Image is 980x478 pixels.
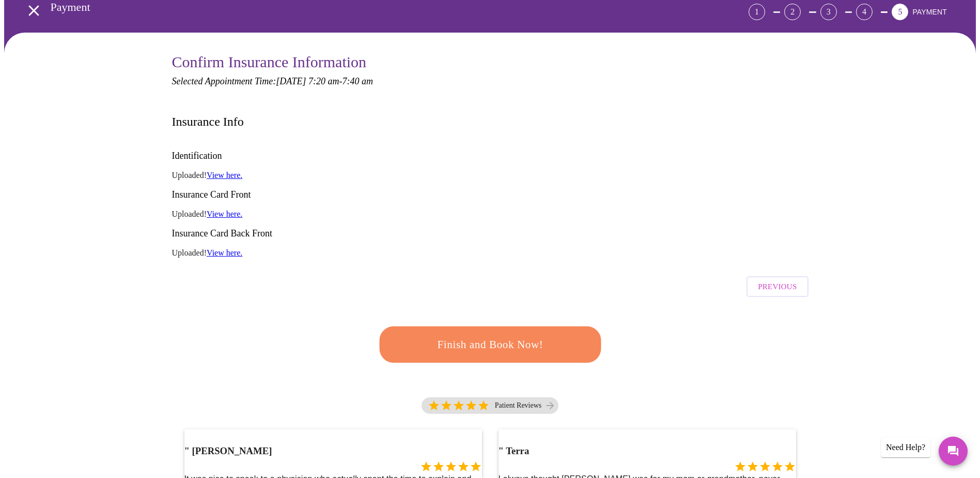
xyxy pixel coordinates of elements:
p: Uploaded! [172,171,808,180]
em: Selected Appointment Time: [DATE] 7:20 am - 7:40 am [172,76,373,86]
h3: Confirm Insurance Information [172,53,808,71]
a: View here. [207,171,242,180]
div: 3 [820,4,837,20]
span: Previous [758,280,797,293]
h3: Insurance Card Back Front [172,228,808,239]
div: 4 [856,4,873,20]
button: Finish and Book Now! [379,326,601,363]
h3: Terra [499,445,530,457]
div: 1 [749,4,765,20]
div: Need Help? [881,438,930,457]
p: Patient Reviews [495,401,542,410]
h3: [PERSON_NAME] [184,445,272,457]
div: 2 [784,4,801,20]
button: Messages [939,437,968,466]
h3: Payment [51,1,691,14]
a: 5 Stars Patient Reviews [422,397,559,419]
button: Previous [746,276,808,297]
div: 5 Stars Patient Reviews [422,397,559,414]
p: Uploaded! [172,248,808,258]
span: " [184,445,190,456]
span: PAYMENT [912,8,947,16]
h3: Identification [172,151,808,161]
span: " [499,445,504,456]
h3: Insurance Info [172,115,244,129]
div: 5 [892,4,908,20]
p: Uploaded! [172,210,808,219]
a: View here. [207,210,242,218]
span: Finish and Book Now! [395,335,586,354]
h3: Insurance Card Front [172,189,808,200]
a: View here. [207,248,242,257]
